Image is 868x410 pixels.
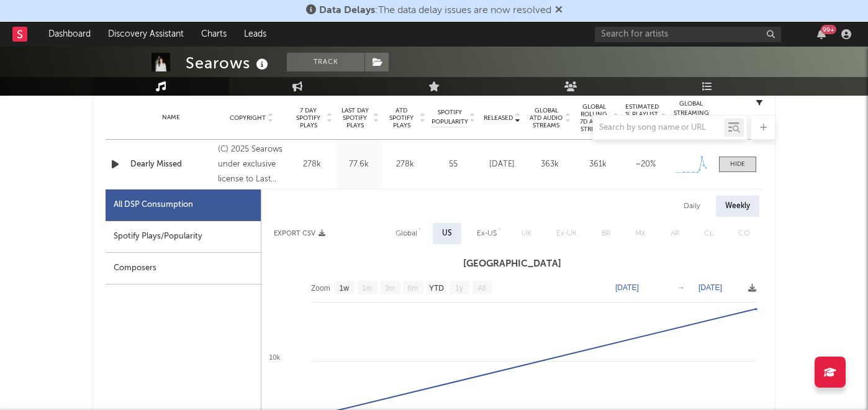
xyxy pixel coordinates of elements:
[595,27,781,42] input: Search for artists
[99,22,192,47] a: Discovery Assistant
[319,6,551,16] span: : The data delay issues are now resolved
[186,53,271,73] div: Searows
[292,158,332,171] div: 278k
[385,284,396,293] text: 3m
[130,158,212,171] a: Dearly Missed
[481,158,523,171] div: [DATE]
[130,113,212,122] div: Name
[319,6,375,16] span: Data Delays
[484,114,513,122] span: Released
[615,283,639,292] text: [DATE]
[625,158,666,171] div: ~ 20 %
[106,221,261,253] div: Spotify Plays/Popularity
[455,284,463,293] text: 1y
[432,158,475,171] div: 55
[40,22,99,47] a: Dashboard
[817,29,826,39] button: 99+
[311,284,330,293] text: Zoom
[385,107,418,129] span: ATD Spotify Plays
[677,283,685,292] text: →
[292,107,325,129] span: 7 Day Spotify Plays
[338,158,379,171] div: 77.6k
[555,6,563,16] span: Dismiss
[396,226,417,241] div: Global
[362,284,373,293] text: 1m
[529,158,571,171] div: 363k
[106,189,261,221] div: All DSP Consumption
[716,196,759,217] div: Weekly
[106,253,261,285] div: Composers
[821,25,836,34] div: 99 +
[385,158,425,171] div: 278k
[672,99,710,137] div: Global Streaming Trend (Last 60D)
[269,353,280,361] text: 10k
[577,158,618,171] div: 361k
[261,257,762,271] h3: [GEOGRAPHIC_DATA]
[235,22,275,47] a: Leads
[408,284,418,293] text: 6m
[338,107,371,129] span: Last Day Spotify Plays
[442,226,452,241] div: US
[477,226,497,241] div: Ex-US
[218,142,286,187] div: (C) 2025 Searows under exclusive license to Last Recordings on Earth
[287,53,364,71] button: Track
[529,107,563,129] span: Global ATD Audio Streams
[593,123,724,133] input: Search by song name or URL
[432,108,468,127] span: Spotify Popularity
[230,114,266,122] span: Copyright
[192,22,235,47] a: Charts
[340,284,350,293] text: 1w
[274,230,325,237] button: Export CSV
[429,284,444,293] text: YTD
[674,196,710,217] div: Daily
[114,198,193,212] div: All DSP Consumption
[477,284,486,293] text: All
[625,103,659,133] span: Estimated % Playlist Streams Last Day
[577,103,611,133] span: Global Rolling 7D Audio Streams
[698,283,722,292] text: [DATE]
